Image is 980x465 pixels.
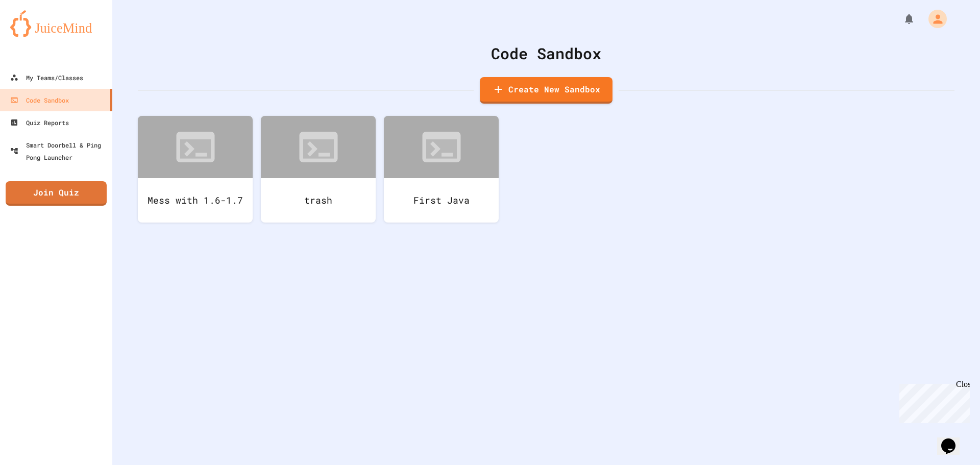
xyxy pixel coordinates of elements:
div: Smart Doorbell & Ping Pong Launcher [10,139,108,163]
div: My Teams/Classes [10,71,83,84]
div: Mess with 1.6-1.7 [138,178,253,223]
iframe: chat widget [895,380,970,423]
div: My Notifications [884,10,918,28]
a: Join Quiz [6,181,107,206]
a: Mess with 1.6-1.7 [138,116,253,223]
div: Chat with us now!Close [4,4,70,65]
a: trash [261,116,376,223]
div: Code Sandbox [138,42,954,65]
div: Code Sandbox [10,94,69,106]
div: My Account [918,7,949,31]
div: First Java [384,178,499,223]
iframe: chat widget [937,424,970,455]
div: Quiz Reports [10,116,69,129]
a: First Java [384,116,499,223]
img: logo-orange.svg [10,10,102,37]
div: trash [261,178,376,223]
a: Create New Sandbox [480,77,612,104]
